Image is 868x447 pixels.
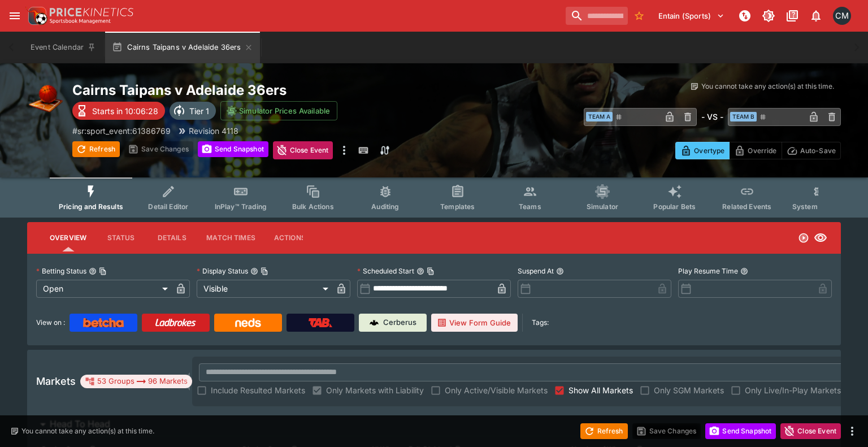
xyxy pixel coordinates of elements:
[630,7,648,25] button: No Bookmarks
[197,280,332,298] div: Visible
[675,142,730,159] button: Overtype
[587,202,618,211] span: Simulator
[72,125,171,137] p: Copy To Clipboard
[264,224,315,251] button: Actions
[675,142,841,159] div: Start From
[27,81,63,118] img: basketball.png
[705,423,776,439] button: Send Snapshot
[72,81,457,99] h2: Copy To Clipboard
[357,266,414,276] p: Scheduled Start
[198,141,268,157] button: Send Snapshot
[326,384,424,396] span: Only Markets with Liability
[105,32,260,63] button: Cairns Taipans v Adelaide 36ers
[211,384,305,396] span: Include Resulted Markets
[50,8,133,16] img: PriceKinetics
[838,362,858,383] button: Open
[814,231,827,245] svg: Visible
[653,202,696,211] span: Popular Bets
[148,202,188,211] span: Detail Editor
[235,318,261,327] img: Neds
[735,6,755,26] button: NOT Connected to PK
[50,19,111,24] img: Sportsbook Management
[431,314,518,332] button: View Form Guide
[830,3,854,28] button: Cameron Matheson
[92,105,158,117] p: Starts in 10:06:28
[59,202,123,211] span: Pricing and Results
[370,318,379,327] img: Cerberus
[215,202,267,211] span: InPlay™ Trading
[85,375,188,388] div: 53 Groups 96 Markets
[416,267,424,275] button: Scheduled StartCopy To Clipboard
[729,142,782,159] button: Override
[72,141,120,157] button: Refresh
[586,112,613,121] span: Team A
[780,423,841,439] button: Close Event
[89,267,97,275] button: Betting StatusCopy To Clipboard
[556,267,564,275] button: Suspend At
[36,280,172,298] div: Open
[806,6,826,26] button: Notifications
[518,266,554,276] p: Suspend At
[782,6,802,26] button: Documentation
[782,142,841,159] button: Auto-Save
[197,224,264,251] button: Match Times
[678,266,738,276] p: Play Resume Time
[24,32,103,63] button: Event Calendar
[740,267,748,275] button: Play Resume Time
[383,317,416,328] p: Cerberus
[568,384,633,396] span: Show All Markets
[36,266,86,276] p: Betting Status
[654,384,724,396] span: Only SGM Markets
[440,202,475,211] span: Templates
[292,202,334,211] span: Bulk Actions
[146,224,197,251] button: Details
[41,224,96,251] button: Overview
[5,6,25,26] button: open drawer
[833,7,851,25] div: Cameron Matheson
[519,202,541,211] span: Teams
[701,111,723,123] h6: - VS -
[701,81,834,92] p: You cannot take any action(s) at this time.
[427,267,435,275] button: Copy To Clipboard
[730,112,757,121] span: Team B
[99,267,107,275] button: Copy To Clipboard
[745,384,841,396] span: Only Live/In-Play Markets
[27,413,841,436] button: Head To Head
[25,5,47,27] img: PriceKinetics Logo
[800,145,836,157] p: Auto-Save
[96,224,146,251] button: Status
[532,314,549,332] label: Tags:
[371,202,399,211] span: Auditing
[722,202,771,211] span: Related Events
[845,424,859,438] button: more
[273,141,333,159] button: Close Event
[36,375,76,388] h5: Markets
[580,423,628,439] button: Refresh
[83,318,124,327] img: Betcha
[21,426,154,436] p: You cannot take any action(s) at this time.
[359,314,427,332] a: Cerberus
[50,177,818,218] div: Event type filters
[748,145,776,157] p: Override
[445,384,548,396] span: Only Active/Visible Markets
[36,314,65,332] label: View on :
[758,6,779,26] button: Toggle light/dark mode
[189,125,238,137] p: Revision 4118
[792,202,848,211] span: System Controls
[155,318,196,327] img: Ladbrokes
[220,101,337,120] button: Simulator Prices Available
[798,232,809,244] svg: Open
[309,318,332,327] img: TabNZ
[337,141,351,159] button: more
[652,7,731,25] button: Select Tenant
[694,145,724,157] p: Overtype
[566,7,628,25] input: search
[189,105,209,117] p: Tier 1
[261,267,268,275] button: Copy To Clipboard
[250,267,258,275] button: Display StatusCopy To Clipboard
[197,266,248,276] p: Display Status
